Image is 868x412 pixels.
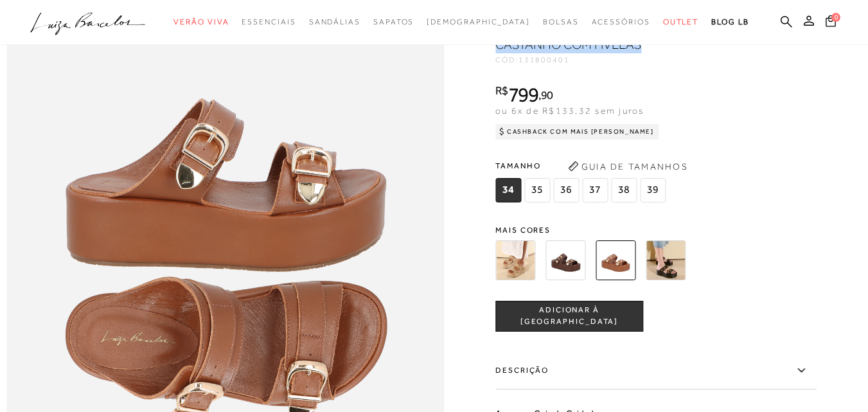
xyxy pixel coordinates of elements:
span: 34 [495,178,521,202]
span: 37 [582,178,608,202]
span: Essenciais [242,17,296,26]
span: Sandálias [309,17,360,26]
span: Outlet [663,17,699,26]
span: Tamanho [495,156,669,175]
img: PLATAFORMA FLAT EM COURO CAFÉ COM FIVELAS [545,240,585,280]
a: categoryNavScreenReaderText [543,10,579,34]
a: categoryNavScreenReaderText [663,10,699,34]
span: Bolsas [543,17,579,26]
a: categoryNavScreenReaderText [592,10,650,34]
span: 38 [611,178,637,202]
a: categoryNavScreenReaderText [242,10,296,34]
img: PLATAFORMA FLAT EM COURO CASTANHO COM FIVELAS [596,240,635,280]
span: 35 [524,178,550,202]
span: BLOG LB [711,17,748,26]
i: , [538,89,553,101]
button: ADICIONAR À [GEOGRAPHIC_DATA] [495,301,643,332]
a: categoryNavScreenReaderText [373,10,414,34]
img: PLATAFORMA FLAT EM CAMURÇA BEGE FENDI COM FIVELAS [495,240,535,280]
a: categoryNavScreenReaderText [173,10,229,34]
span: Acessórios [592,17,650,26]
span: Mais cores [495,226,817,234]
a: categoryNavScreenReaderText [309,10,360,34]
div: CÓD: [495,56,752,64]
i: R$ [495,85,508,96]
span: Verão Viva [173,17,229,26]
div: Cashback com Mais [PERSON_NAME] [495,124,659,139]
label: Descrição [495,352,817,390]
span: 36 [553,178,579,202]
img: PLATAFORMA FLAT EM COURO PRETO COM FIVELAS [646,240,686,280]
span: 90 [541,88,553,102]
span: 0 [831,13,840,22]
span: 39 [640,178,666,202]
span: Sapatos [373,17,414,26]
span: ADICIONAR À [GEOGRAPHIC_DATA] [496,305,642,327]
a: BLOG LB [711,10,748,34]
span: 799 [508,83,538,106]
a: noSubCategoriesText [427,10,530,34]
button: 0 [822,14,840,31]
span: 131800401 [518,55,570,64]
span: [DEMOGRAPHIC_DATA] [427,17,530,26]
span: ou 6x de R$133,32 sem juros [495,105,644,116]
button: Guia de Tamanhos [563,156,692,177]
